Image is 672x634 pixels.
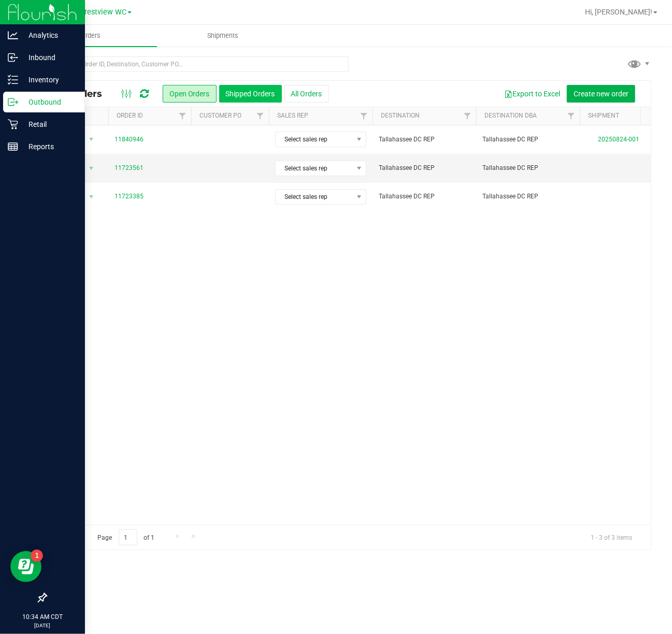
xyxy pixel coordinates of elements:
inline-svg: Analytics [8,30,18,40]
a: Destination [381,112,420,119]
span: select [85,190,98,204]
span: Tallahassee DC REP [482,135,574,145]
a: Filter [459,107,476,125]
button: Export to Excel [497,85,567,103]
span: Page of 1 [89,529,163,545]
button: Create new order [567,85,635,103]
span: Tallahassee DC REP [379,192,470,201]
a: Destination DBA [484,112,537,119]
a: Filter [252,107,269,125]
inline-svg: Retail [8,119,18,129]
span: Select sales rep [276,132,353,147]
a: 20250824-001 [598,136,639,143]
p: Inventory [18,74,80,86]
a: 11840946 [115,135,144,145]
span: Tallahassee DC REP [379,163,470,173]
p: [DATE] [5,622,80,629]
span: Tallahassee DC REP [379,135,470,145]
span: select [85,132,98,147]
span: Tallahassee DC REP [482,192,574,201]
a: Shipment [588,112,619,119]
inline-svg: Reports [8,141,18,152]
button: Open Orders [163,85,217,103]
iframe: Resource center unread badge [31,550,43,562]
span: Crestview WC [80,8,126,17]
button: Shipped Orders [219,85,282,103]
span: Shipments [193,31,252,40]
span: Hi, [PERSON_NAME]! [585,8,652,16]
inline-svg: Inbound [8,52,18,63]
a: Filter [355,107,373,125]
iframe: Resource center [10,551,41,582]
inline-svg: Outbound [8,97,18,107]
p: Analytics [18,29,80,41]
p: Inbound [18,51,80,64]
p: Outbound [18,96,80,108]
span: Tallahassee DC REP [482,163,574,173]
span: 1 - 3 of 3 items [582,529,640,545]
span: select [85,161,98,176]
span: Orders [67,31,115,40]
span: Select sales rep [276,161,353,176]
input: Search Order ID, Destination, Customer PO... [46,56,349,72]
a: Order ID [117,112,143,119]
a: Filter [563,107,580,125]
inline-svg: Inventory [8,75,18,85]
a: Filter [640,107,657,125]
p: Reports [18,140,80,153]
a: 11723561 [115,163,144,173]
p: 10:34 AM CDT [5,612,80,622]
a: Filter [174,107,191,125]
a: Shipments [157,25,289,47]
a: Customer PO [199,112,241,119]
span: Select sales rep [276,190,353,204]
input: 1 [119,529,137,545]
a: Orders [25,25,157,47]
a: 11723385 [115,192,144,201]
button: All Orders [284,85,329,103]
span: Create new order [574,90,628,98]
p: Retail [18,118,80,131]
a: Sales Rep [277,112,308,119]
